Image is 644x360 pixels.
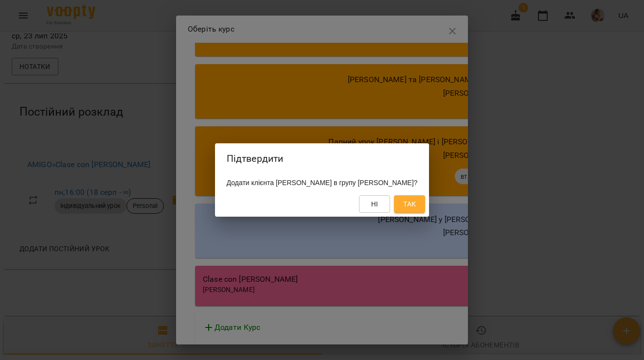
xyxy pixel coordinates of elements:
[394,195,425,213] button: Так
[371,198,378,210] span: Ні
[403,198,416,210] span: Так
[227,151,418,166] h2: Підтвердити
[215,174,429,191] div: Додати клієнта [PERSON_NAME] в групу [PERSON_NAME]?
[359,195,390,213] button: Ні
